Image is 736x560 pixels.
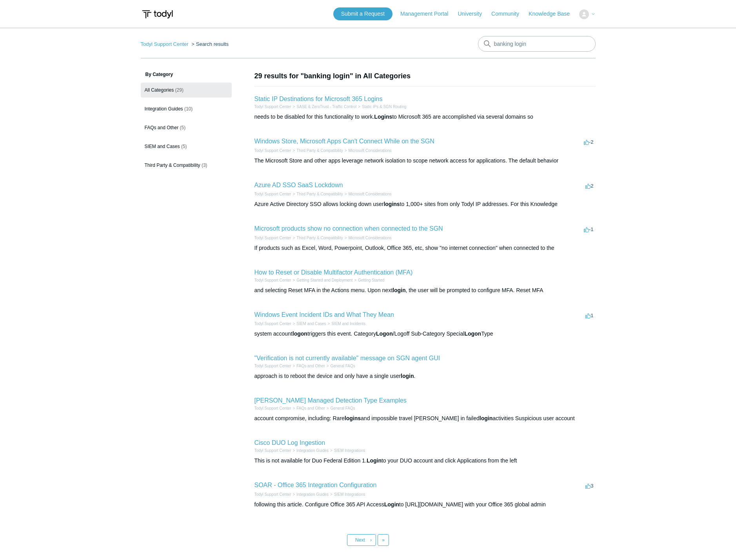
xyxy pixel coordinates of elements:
[145,144,180,149] span: SIEM and Cases
[254,414,596,423] div: account compromise, including: Rare and impossible travel [PERSON_NAME] in failed activities Susp...
[254,277,291,283] li: Todyl Support Center
[184,106,193,112] span: (10)
[347,534,376,546] a: Next
[190,41,229,47] li: Search results
[254,182,343,188] a: Azure AD SSO SaaS Lockdown
[480,415,492,421] em: login
[343,235,392,241] li: Microsoft Considerations
[145,125,179,130] span: FAQs and Other
[334,448,365,453] a: SIEM Integrations
[254,157,596,165] div: The Microsoft Store and other apps leverage network isolation to scope network access for applica...
[254,364,291,368] a: Todyl Support Center
[291,191,343,197] li: Third Party & Compatibility
[291,277,353,283] li: Getting Started and Deployment
[254,372,596,380] div: approach is to reboot the device and only have a single user .
[254,321,291,327] li: Todyl Support Center
[296,364,325,368] a: FAQs and Other
[296,448,329,453] a: Integration Guides
[329,491,365,497] li: SIEM Integrations
[254,492,291,497] a: Todyl Support Center
[296,406,325,410] a: FAQs and Other
[254,322,291,326] a: Todyl Support Center
[141,101,232,116] a: Integration Guides (10)
[254,363,291,369] li: Todyl Support Center
[362,105,406,109] a: Static IPs & SGN Routing
[529,10,578,18] a: Knowledge Base
[291,104,356,110] li: SASE & ZeroTrust - Traffic Control
[584,139,594,145] span: -2
[464,331,481,337] em: Logon
[254,457,596,465] div: This is not available for Duo Federal Edition 1. to your DUO account and click Applications from ...
[141,139,232,154] a: SIEM and Cases (5)
[141,120,232,135] a: FAQs and Other (5)
[382,537,385,543] span: »
[296,278,353,282] a: Getting Started and Deployment
[254,448,291,453] li: Todyl Support Center
[145,87,174,93] span: All Categories
[254,311,394,318] a: Windows Event Incident IDs and What They Mean
[202,163,207,168] span: (3)
[296,192,343,196] a: Third Party & Compatibility
[254,286,596,294] div: and selecting Reset MFA in the Actions menu. Upon next , the user will be prompted to configure M...
[356,104,406,110] li: Static IPs & SGN Routing
[370,537,372,543] span: ›
[254,105,291,109] a: Todyl Support Center
[376,331,393,337] em: Logon
[254,71,596,81] h1: 29 results for "banking login" in All Categories
[254,236,291,240] a: Todyl Support Center
[330,364,355,368] a: General FAQs
[254,355,440,361] a: "Verification is not currently available" message on SGN agent GUI
[349,148,392,153] a: Microsoft Considerations
[254,482,377,488] a: SOAR - Office 365 Integration Configuration
[254,439,325,446] a: Cisco DUO Log Ingestion
[254,138,434,145] a: Windows Store, Microsoft Apps Can't Connect While on the SGN
[349,192,392,196] a: Microsoft Considerations
[141,83,232,98] a: All Categories (29)
[291,491,329,497] li: Integration Guides
[393,287,405,293] em: login
[291,235,343,241] li: Third Party & Compatibility
[254,244,596,252] div: If products such as Excel, Word, Powerpoint, Outlook, Office 365, etc, show "no internet connecti...
[331,322,365,326] a: SIEM and Incidents
[353,277,384,283] li: Getting Started
[491,10,527,18] a: Community
[584,226,594,232] span: -1
[254,148,291,153] a: Todyl Support Center
[254,500,596,509] div: following this article. Configure Office 365 API Access to [URL][DOMAIN_NAME] with your Office 36...
[458,10,489,18] a: University
[254,330,596,338] div: system account triggers this event. Category /Logoff Sub-Category Special Type
[400,10,456,18] a: Management Portal
[254,397,407,404] a: [PERSON_NAME] Managed Detection Type Examples
[254,405,291,411] li: Todyl Support Center
[367,457,382,464] em: Login
[141,41,190,47] li: Todyl Support Center
[329,448,365,453] li: SIEM Integrations
[326,321,365,327] li: SIEM and Incidents
[296,236,343,240] a: Third Party & Compatibility
[145,163,200,168] span: Third Party & Compatibility
[175,87,184,93] span: (29)
[384,501,399,508] em: Login
[334,492,365,497] a: SIEM Integrations
[254,235,291,241] li: Todyl Support Center
[345,415,361,421] em: logins
[291,405,325,411] li: FAQs and Other
[254,192,291,196] a: Todyl Support Center
[358,278,384,282] a: Getting Started
[330,406,355,410] a: General FAQs
[254,278,291,282] a: Todyl Support Center
[254,104,291,110] li: Todyl Support Center
[141,71,232,78] h3: By Category
[181,144,187,149] span: (5)
[141,7,174,22] img: Todyl Support Center Help Center home page
[291,448,329,453] li: Integration Guides
[296,148,343,153] a: Third Party & Compatibility
[291,148,343,154] li: Third Party & Compatibility
[296,492,329,497] a: Integration Guides
[349,236,392,240] a: Microsoft Considerations
[401,373,414,379] em: login
[254,406,291,410] a: Todyl Support Center
[478,36,596,52] input: Search
[325,405,355,411] li: General FAQs
[254,113,596,121] div: needs to be disabled for this functionality to work. to Microsoft 365 are accomplished via severa...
